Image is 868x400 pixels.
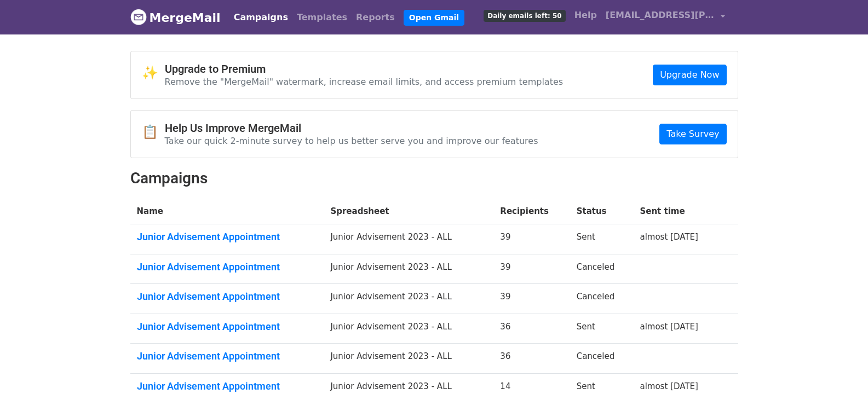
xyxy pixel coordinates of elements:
[570,344,634,374] td: Canceled
[142,124,165,140] span: 📋
[653,65,726,85] a: Upgrade Now
[640,232,698,242] a: almost [DATE]
[137,261,318,273] a: Junior Advisement Appointment
[292,7,352,28] a: Templates
[324,254,493,284] td: Junior Advisement 2023 - ALL
[137,380,318,392] a: Junior Advisement Appointment
[606,9,715,22] span: [EMAIL_ADDRESS][PERSON_NAME][DOMAIN_NAME]
[570,284,634,314] td: Canceled
[493,314,570,344] td: 36
[493,199,570,224] th: Recipients
[493,254,570,284] td: 39
[479,4,570,26] a: Daily emails left: 50
[324,284,493,314] td: Junior Advisement 2023 - ALL
[640,322,698,332] a: almost [DATE]
[137,350,318,362] a: Junior Advisement Appointment
[165,76,564,88] p: Remove the "MergeMail" watermark, increase email limits, and access premium templates
[130,6,221,29] a: MergeMail
[404,10,464,26] a: Open Gmail
[142,65,165,81] span: ✨
[137,231,318,243] a: Junior Advisement Appointment
[659,124,726,144] a: Take Survey
[130,199,324,224] th: Name
[570,199,634,224] th: Status
[493,344,570,374] td: 36
[601,4,729,30] a: [EMAIL_ADDRESS][PERSON_NAME][DOMAIN_NAME]
[570,224,634,254] td: Sent
[493,224,570,254] td: 39
[633,199,721,224] th: Sent time
[484,10,565,22] span: Daily emails left: 50
[570,314,634,344] td: Sent
[130,169,738,188] h2: Campaigns
[324,314,493,344] td: Junior Advisement 2023 - ALL
[229,7,292,28] a: Campaigns
[137,291,318,303] a: Junior Advisement Appointment
[165,121,538,135] h4: Help Us Improve MergeMail
[324,224,493,254] td: Junior Advisement 2023 - ALL
[165,62,564,76] h4: Upgrade to Premium
[137,321,318,333] a: Junior Advisement Appointment
[352,7,399,28] a: Reports
[165,135,538,147] p: Take our quick 2-minute survey to help us better serve you and improve our features
[130,9,147,25] img: MergeMail logo
[570,4,601,26] a: Help
[324,199,493,224] th: Spreadsheet
[493,284,570,314] td: 39
[324,344,493,374] td: Junior Advisement 2023 - ALL
[640,381,698,391] a: almost [DATE]
[570,254,634,284] td: Canceled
